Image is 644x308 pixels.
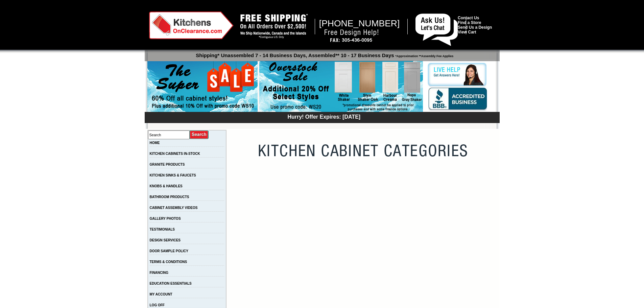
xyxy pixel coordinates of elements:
input: Submit [190,130,209,139]
img: Kitchens on Clearance Logo [149,11,234,39]
a: TERMS & CONDITIONS [150,260,187,264]
a: DOOR SAMPLE POLICY [150,249,188,253]
a: DESIGN SERVICES [150,238,181,242]
a: CABINET ASSEMBLY VIDEOS [150,206,198,210]
a: KITCHEN SINKS & FAUCETS [150,173,196,177]
a: FINANCING [150,271,169,275]
a: LOG OFF [150,303,165,307]
span: [PHONE_NUMBER] [319,18,400,28]
a: Find a Store [458,20,481,25]
a: KNOBS & HANDLES [150,184,183,188]
div: Hurry! Offer Expires: [DATE] [148,113,500,120]
a: GALLERY PHOTOS [150,217,181,220]
p: Shipping* Unassembled 7 - 14 Business Days, Assembled** 10 - 17 Business Days [148,49,500,58]
a: GRANITE PRODUCTS [150,163,185,166]
a: View Cart [458,30,476,34]
a: Contact Us [458,16,479,20]
a: HOME [150,141,160,145]
span: *Approximation **Assembly Fee Applies [394,53,454,58]
a: EDUCATION ESSENTIALS [150,282,192,285]
a: BATHROOM PRODUCTS [150,195,189,199]
a: Send Us a Design [458,25,492,30]
a: MY ACCOUNT [150,292,172,296]
a: KITCHEN CABINETS IN-STOCK [150,152,200,156]
a: TESTIMONIALS [150,228,175,231]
